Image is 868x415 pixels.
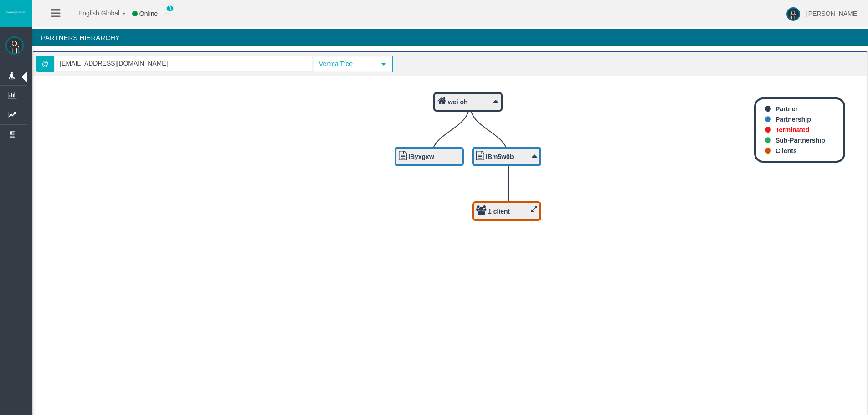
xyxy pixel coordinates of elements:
span: English Global [67,10,119,17]
h4: Partners Hierarchy [32,29,868,46]
span: Online [139,10,158,17]
span: VerticalTree [314,57,376,71]
b: Partner [776,105,798,113]
b: wei oh [448,98,468,106]
input: Search partner... [55,56,312,71]
b: Clients [776,147,797,154]
img: user_small.png [164,10,171,19]
span: @ [36,56,54,72]
b: Terminated [776,126,809,133]
img: logo.svg [5,10,27,14]
b: 1 client [488,208,510,215]
b: IBm5w0b [486,153,514,160]
b: Sub-Partnership [776,137,825,144]
span: select [380,61,387,68]
b: Partnership [776,116,811,123]
b: IByxgxw [408,153,434,160]
img: user-image [786,7,800,21]
span: [PERSON_NAME] [806,10,859,17]
span: 0 [166,5,174,11]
